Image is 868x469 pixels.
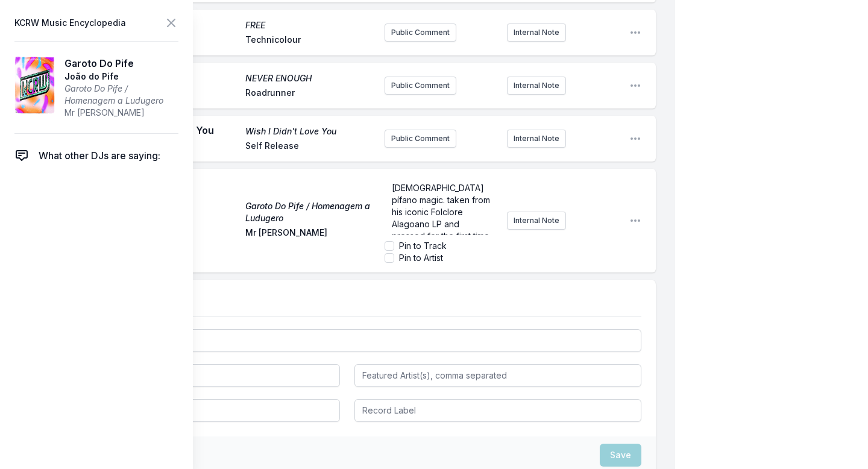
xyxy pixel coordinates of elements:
button: Internal Note [507,24,566,42]
button: Internal Note [507,130,566,148]
button: Save [600,444,641,467]
input: Artist [53,364,340,387]
span: Garoto Do Pife / Homenagem a Ludugero [245,200,375,224]
span: NEVER ENOUGH [245,72,375,84]
span: Garoto Do Pife [64,56,178,71]
img: Garoto Do Pife / Homenagem a Ludugero [14,56,55,114]
button: Public Comment [385,77,456,95]
input: Album Title [53,399,340,422]
span: Wish I Didn't Love You [245,125,375,137]
span: João do Pife [64,71,178,83]
span: Self Release [245,140,375,154]
button: Internal Note [507,77,566,95]
span: What other DJs are saying: [39,148,160,163]
span: FREE [245,19,375,31]
span: [DEMOGRAPHIC_DATA] pífano magic. taken from his iconic Folclore Alagoano LP and pressed for the f... [392,183,492,253]
span: Mr [PERSON_NAME] [64,107,178,119]
span: KCRW Music Encyclopedia [14,14,126,31]
input: Record Label [354,399,641,422]
button: Open playlist item options [629,133,641,145]
button: Open playlist item options [629,80,641,92]
span: Technicolour [245,34,375,48]
input: Track Title [53,329,641,352]
button: Public Comment [385,130,456,148]
button: Open playlist item options [629,27,641,39]
button: Open playlist item options [629,215,641,227]
input: Featured Artist(s), comma separated [354,364,641,387]
label: Pin to Track [399,240,447,252]
span: Mr [PERSON_NAME] [245,227,375,241]
button: Internal Note [507,212,566,230]
span: Garoto Do Pife / Homenagem a Ludugero [64,83,178,107]
button: Public Comment [385,24,456,42]
span: Roadrunner [245,87,375,101]
label: Pin to Artist [399,252,443,264]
